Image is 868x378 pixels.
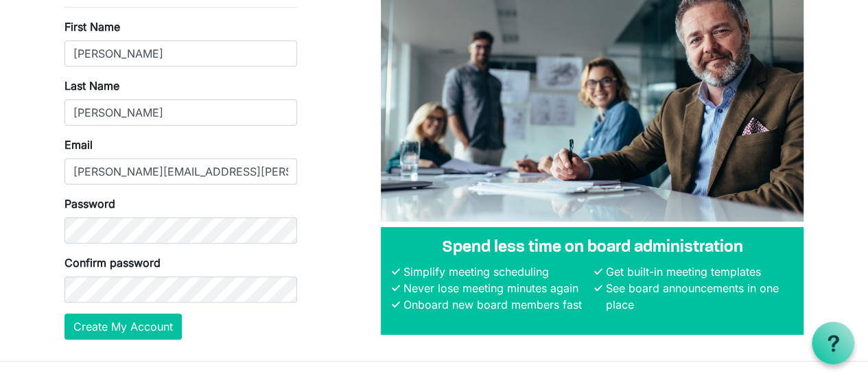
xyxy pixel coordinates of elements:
li: Simplify meeting scheduling [400,263,591,280]
li: Never lose meeting minutes again [400,280,591,296]
label: Last Name [64,78,119,94]
label: Confirm password [64,255,161,271]
label: Email [64,137,93,153]
h4: Spend less time on board administration [392,238,793,258]
li: Onboard new board members fast [400,296,591,313]
label: First Name [64,19,120,35]
li: See board announcements in one place [602,280,793,313]
li: Get built-in meeting templates [602,263,793,280]
button: Create My Account [64,314,182,340]
label: Password [64,196,115,212]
